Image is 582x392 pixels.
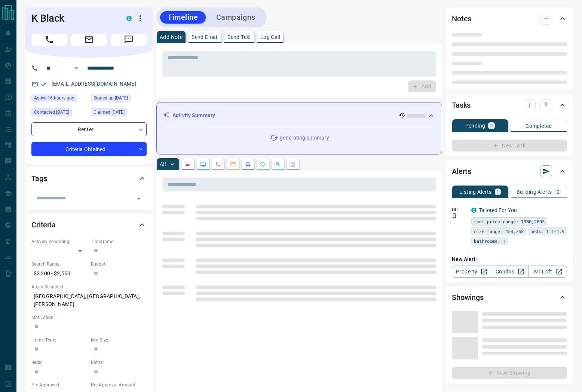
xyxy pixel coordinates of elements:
[474,218,545,225] span: rent price range: 1980,2805
[465,123,485,128] p: Pending
[91,382,147,388] p: Pre-Approval Amount:
[31,169,147,187] div: Tags
[557,189,560,195] p: 0
[31,261,87,267] p: Search Range:
[41,82,46,87] svg: Email Verified
[474,237,505,245] span: bathrooms: 1
[71,34,107,46] span: Email
[290,161,296,167] svg: Agent Actions
[91,94,147,104] div: Mon Feb 17 2025
[31,238,87,245] p: Actively Searching:
[111,34,147,46] span: Message
[245,161,251,167] svg: Listing Alerts
[479,207,517,213] a: Tailored For You
[31,219,56,231] h2: Criteria
[126,16,132,21] div: condos.ca
[34,108,69,116] span: Contacted [DATE]
[31,290,147,310] p: [GEOGRAPHIC_DATA], [GEOGRAPHIC_DATA], [PERSON_NAME]
[31,216,147,234] div: Criteria
[260,34,280,40] p: Log Call
[530,227,564,235] span: beds: 1.1-1.9
[34,94,74,102] span: Active 16 hours ago
[91,359,147,366] p: Baths:
[452,10,567,28] div: Notes
[471,208,477,213] div: condos.ca
[31,314,147,321] p: Motivation:
[452,255,567,263] p: New Alert:
[526,123,552,129] p: Completed
[452,206,467,213] p: Off
[31,142,147,156] div: Criteria Obtained
[31,12,115,24] h1: K Black
[200,161,206,167] svg: Lead Browsing Activity
[134,193,144,204] button: Open
[452,96,567,114] div: Tasks
[452,213,457,218] svg: Push Notification Only
[94,108,125,116] span: Claimed [DATE]
[452,162,567,180] div: Alerts
[185,161,191,167] svg: Notes
[260,161,266,167] svg: Requests
[452,288,567,306] div: Showings
[31,122,147,136] div: Renter
[215,161,221,167] svg: Calls
[474,227,524,235] span: size range: 450,768
[72,64,81,73] button: Open
[459,189,492,195] p: Listing Alerts
[452,266,490,278] a: Property
[163,108,436,122] div: Activity Summary
[160,162,166,167] p: All
[91,108,147,119] div: Mon Feb 17 2025
[280,134,329,142] p: generating summary
[452,291,484,303] h2: Showings
[160,11,206,24] button: Timeline
[192,34,218,40] p: Send Email
[31,267,87,280] p: $2,200 - $2,550
[31,359,87,366] p: Beds:
[31,172,47,184] h2: Tags
[172,111,215,119] p: Activity Summary
[94,94,128,102] span: Signed up [DATE]
[160,34,183,40] p: Add Note
[209,11,263,24] button: Campaigns
[91,337,147,343] p: Min Size:
[496,189,499,195] p: 1
[91,238,147,245] p: Timeframe:
[517,189,552,195] p: Building Alerts
[275,161,281,167] svg: Opportunities
[31,337,87,343] p: Home Type:
[230,161,236,167] svg: Emails
[31,34,67,46] span: Call
[490,266,529,278] a: Condos
[452,13,471,25] h2: Notes
[31,94,87,104] div: Tue Oct 14 2025
[452,165,471,177] h2: Alerts
[452,99,471,111] h2: Tasks
[31,284,147,290] p: Areas Searched:
[227,34,251,40] p: Send Text
[91,261,147,267] p: Budget:
[31,382,87,388] p: Pre-Approved:
[52,81,136,87] a: [EMAIL_ADDRESS][DOMAIN_NAME]
[31,108,87,119] div: Tue Feb 18 2025
[529,266,567,278] a: Mr.Loft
